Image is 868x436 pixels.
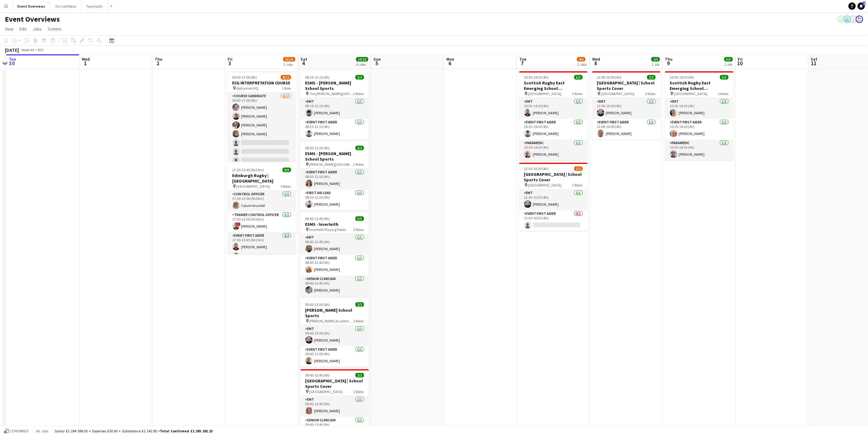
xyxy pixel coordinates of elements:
[9,56,16,62] span: Tue
[228,191,296,211] app-card-role: Control Officer1/117:30-23:00 (5h30m)Calum Arundel
[228,164,296,254] app-job-card: 17:30-23:45 (6h15m)9/9Edinburgh Rugby | [GEOGRAPHIC_DATA] [GEOGRAPHIC_DATA]5 RolesControl Officer...
[528,183,562,187] span: [GEOGRAPHIC_DATA]
[309,319,354,323] span: [PERSON_NAME] Academy Playing Fields
[55,429,213,433] div: Salary £1 284 098.30 + Expenses £50.00 + Subsistence £1 142.85 =
[20,48,35,52] span: Week 40
[301,80,369,91] h3: ESMS - [PERSON_NAME] School Sports
[2,25,16,33] a: View
[524,166,549,171] span: 12:30-16:30 (4h)
[651,57,660,62] span: 2/2
[519,71,588,160] app-job-card: 10:30-14:30 (4h)3/3Scottish Rugby East Emerging School Championships | Newbattle [GEOGRAPHIC_DATA...
[652,62,660,67] div: 1 Job
[519,210,588,231] app-card-role: Event First Aider0/112:30-16:30 (4h)
[858,2,865,10] a: 2
[228,232,296,262] app-card-role: Event First Aider2/217:30-23:45 (6h15m)[PERSON_NAME][PERSON_NAME]
[301,396,369,417] app-card-role: EMT1/109:45-13:45 (4h)[PERSON_NAME]
[528,91,562,96] span: [GEOGRAPHIC_DATA]
[664,60,673,67] span: 9
[645,91,656,96] span: 2 Roles
[592,80,661,91] h3: [GEOGRAPHIC_DATA] | School Sports Cover
[811,56,818,62] span: Sat
[597,75,622,80] span: 12:00-16:00 (4h)
[38,48,44,52] div: BST
[574,166,583,171] span: 1/2
[228,71,296,161] app-job-card: 09:00-17:00 (8h)4/12ECG INTERPRETATION COURSE Alphamed HQ1 RoleCourse Candidate4/1209:00-17:00 (8...
[592,71,661,140] div: 12:00-16:00 (4h)2/2[GEOGRAPHIC_DATA] | School Sports Cover [GEOGRAPHIC_DATA]2 RolesEMT1/112:00-16...
[281,75,291,80] span: 4/12
[301,98,369,119] app-card-role: EMT1/108:15-12:15 (4h)[PERSON_NAME]
[228,93,296,211] app-card-role: Course Candidate4/1209:00-17:00 (8h)[PERSON_NAME][PERSON_NAME][PERSON_NAME][PERSON_NAME]
[301,299,369,367] app-job-card: 09:00-13:00 (4h)2/2[PERSON_NAME] School Sports [PERSON_NAME] Academy Playing Fields2 RolesEMT1/10...
[155,56,162,62] span: Thu
[305,216,330,221] span: 08:45-12:45 (4h)
[373,60,381,67] span: 5
[592,119,661,140] app-card-role: Event First Aider1/112:00-16:00 (4h)[PERSON_NAME]
[17,25,29,33] a: Edit
[354,389,364,394] span: 2 Roles
[33,26,42,32] span: Jobs
[283,62,295,67] div: 2 Jobs
[355,373,364,378] span: 2/2
[301,307,369,318] h3: [PERSON_NAME] School Sports
[35,429,49,433] span: All jobs
[228,80,296,86] h3: ECG INTERPRETATION COURSE
[355,146,364,150] span: 2/2
[720,75,729,80] span: 3/3
[283,168,291,172] span: 9/9
[844,16,851,23] app-user-avatar: Operations Team
[236,184,270,189] span: [GEOGRAPHIC_DATA]
[301,213,369,296] app-job-card: 08:45-12:45 (4h)3/3ESMS - Inverleith Inverleith Playing Fields3 RolesEMT1/108:45-12:45 (4h)[PERSO...
[519,80,588,91] h3: Scottish Rugby East Emerging School Championships | Newbattle
[305,302,330,307] span: 09:00-13:00 (4h)
[301,346,369,367] app-card-role: Event First Aider1/109:00-13:00 (4h)[PERSON_NAME]
[738,56,743,62] span: Fri
[724,57,733,62] span: 3/3
[665,80,733,91] h3: Scottish Rugby East Emerging School Championships | [GEOGRAPHIC_DATA]
[13,0,50,12] button: Event Overviews
[301,255,369,275] app-card-role: Event First Aider1/108:45-12:45 (4h)[PERSON_NAME]
[373,56,381,62] span: Sun
[354,91,364,96] span: 2 Roles
[519,172,588,183] h3: [GEOGRAPHIC_DATA] | School Sports Cover
[81,0,108,12] button: Taymouth
[281,184,291,189] span: 5 Roles
[718,91,729,96] span: 3 Roles
[519,119,588,140] app-card-role: Event First Aider1/110:30-14:30 (4h)[PERSON_NAME]
[301,234,369,255] app-card-role: EMT1/108:45-12:45 (4h)[PERSON_NAME]
[354,227,364,232] span: 3 Roles
[301,190,369,210] app-card-role: First Aid Lead1/108:30-12:30 (4h)[PERSON_NAME]
[519,56,526,62] span: Tue
[354,162,364,167] span: 2 Roles
[572,183,583,187] span: 2 Roles
[283,57,295,62] span: 13/21
[228,56,232,62] span: Fri
[518,60,526,67] span: 7
[665,140,733,160] app-card-role: Paramedic1/110:30-14:30 (4h)[PERSON_NAME]
[856,16,863,23] app-user-avatar: Operations Manager
[577,57,585,62] span: 4/5
[232,75,257,80] span: 09:00-17:00 (8h)
[81,60,90,67] span: 1
[446,56,454,62] span: Mon
[305,75,330,80] span: 08:15-12:15 (4h)
[5,26,13,32] span: View
[228,173,296,184] h3: Edinburgh Rugby | [GEOGRAPHIC_DATA]
[82,56,90,62] span: Wed
[237,222,241,226] span: !
[665,98,733,119] app-card-role: EMT1/110:30-14:30 (4h)[PERSON_NAME]
[236,86,259,90] span: Alphamed HQ
[5,15,60,24] h1: Event Overviews
[301,151,369,162] h3: ESMS - [PERSON_NAME] School Sports
[5,47,19,53] div: [DATE]
[665,56,673,62] span: Thu
[355,302,364,307] span: 2/2
[301,325,369,346] app-card-role: EMT1/109:00-13:00 (4h)[PERSON_NAME]
[355,75,364,80] span: 2/2
[3,428,30,434] button: Confirmed
[300,60,307,67] span: 4
[301,56,307,62] span: Sat
[592,98,661,119] app-card-role: EMT1/112:00-16:00 (4h)[PERSON_NAME]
